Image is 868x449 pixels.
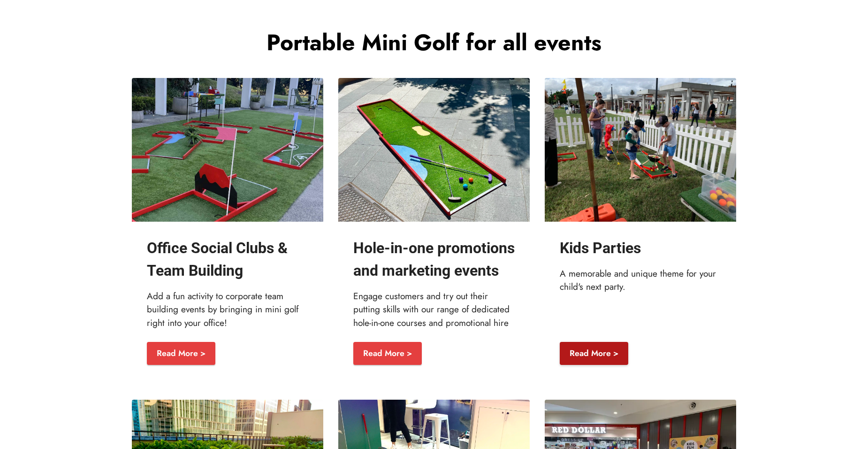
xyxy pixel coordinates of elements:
p: A memorable and unique theme for your child's next party. [560,267,721,294]
img: Hole-in-one promotion mini putt hire Sydney [338,78,530,222]
strong: Portable Mini Golf for all events [266,26,602,59]
strong: Office Social Clubs & Team Building [147,239,288,279]
img: Corporate [132,78,323,222]
a: Read More > [560,342,628,365]
img: Mini Golf Parties [545,78,736,222]
strong: Hole-in-one promotions and marketing events [353,239,515,279]
a: Read More > [147,342,215,365]
p: Add a fun activity to corporate team building events by bringing in mini golf right into your off... [147,289,308,330]
p: Engage customers and try out their putting skills with our range of dedicated hole-in-one courses... [353,289,515,330]
a: Read More > [353,342,422,365]
strong: Kids Parties [560,239,641,257]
